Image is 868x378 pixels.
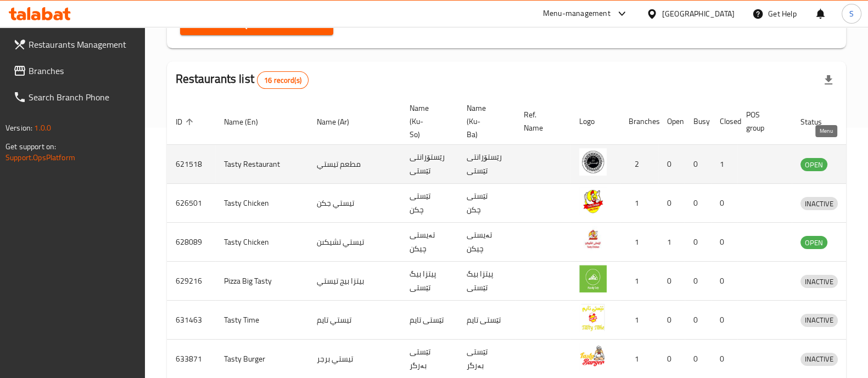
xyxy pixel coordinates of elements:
[458,262,515,301] td: پیتزا بیگ تێستی
[167,223,215,262] td: 628089
[215,301,308,340] td: Tasty Time
[308,145,401,184] td: مطعم تيستي
[215,262,308,301] td: Pizza Big Tasty
[800,275,838,288] div: INACTIVE
[543,7,611,20] div: Menu-management
[800,314,838,327] div: INACTIVE
[685,184,711,223] td: 0
[800,353,838,365] span: INACTIVE
[620,223,658,262] td: 1
[401,223,458,262] td: تەیستی چیکن
[29,91,136,104] span: Search Branch Phone
[4,58,145,84] a: Branches
[5,150,75,165] a: Support.OpsPlatform
[167,145,215,184] td: 621518
[711,262,737,301] td: 0
[579,148,607,176] img: Tasty Restaurant
[215,223,308,262] td: Tasty Chicken
[800,159,827,171] span: OPEN
[401,145,458,184] td: رێستۆرانتی تێستی
[579,265,607,292] img: Pizza Big Tasty
[620,301,658,340] td: 1
[711,145,737,184] td: 1
[257,71,309,89] div: Total records count
[458,301,515,340] td: تێستی تایم
[711,184,737,223] td: 0
[401,262,458,301] td: پیتزا بیگ تێستی
[711,98,737,145] th: Closed
[800,236,827,249] div: OPEN
[224,115,272,128] span: Name (En)
[800,314,838,326] span: INACTIVE
[579,343,607,370] img: Tasty Burger
[658,184,685,223] td: 0
[308,184,401,223] td: تيستي جكن
[620,184,658,223] td: 1
[458,145,515,184] td: رێستۆرانتی تێستی
[4,31,145,58] a: Restaurants Management
[215,145,308,184] td: Tasty Restaurant
[658,145,685,184] td: 0
[257,75,308,86] span: 16 record(s)
[658,262,685,301] td: 0
[711,223,737,262] td: 0
[524,108,557,134] span: Ref. Name
[5,121,32,135] span: Version:
[685,145,711,184] td: 0
[167,184,215,223] td: 626501
[658,223,685,262] td: 1
[620,145,658,184] td: 2
[620,262,658,301] td: 1
[800,275,838,288] span: INACTIVE
[579,226,607,253] img: Tasty Chicken
[410,101,445,141] span: Name (Ku-So)
[658,98,685,145] th: Open
[458,223,515,262] td: تەیستی چیکن
[317,115,363,128] span: Name (Ar)
[800,353,838,366] div: INACTIVE
[189,18,324,32] span: Search
[308,301,401,340] td: تيستي تايم
[176,115,197,128] span: ID
[579,304,607,331] img: Tasty Time
[685,262,711,301] td: 0
[570,98,620,145] th: Logo
[685,223,711,262] td: 0
[711,301,737,340] td: 0
[34,121,51,135] span: 1.0.0
[29,38,136,51] span: Restaurants Management
[308,262,401,301] td: بيتزا بيج تيستي
[849,8,854,20] span: S
[308,223,401,262] td: تيستي تشيكىن
[176,71,309,89] h2: Restaurants list
[620,98,658,145] th: Branches
[685,301,711,340] td: 0
[815,67,842,93] div: Export file
[467,101,502,141] span: Name (Ku-Ba)
[746,108,779,134] span: POS group
[401,184,458,223] td: تێستی چکن
[458,184,515,223] td: تێستی چکن
[579,187,607,215] img: Tasty Chicken
[662,8,735,20] div: [GEOGRAPHIC_DATA]
[401,301,458,340] td: تێستی تایم
[658,301,685,340] td: 0
[167,301,215,340] td: 631463
[5,139,56,154] span: Get support on:
[800,115,836,128] span: Status
[29,64,136,77] span: Branches
[685,98,711,145] th: Busy
[800,198,838,210] span: INACTIVE
[800,236,827,249] span: OPEN
[215,184,308,223] td: Tasty Chicken
[4,84,145,110] a: Search Branch Phone
[167,262,215,301] td: 629216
